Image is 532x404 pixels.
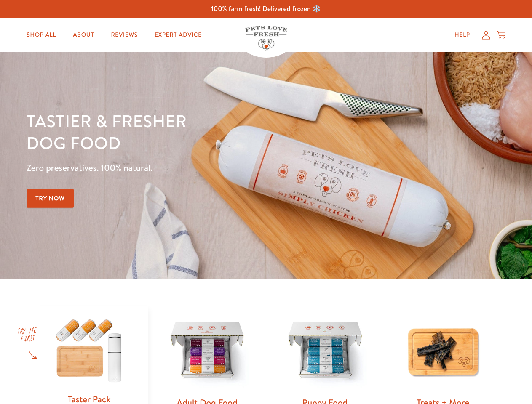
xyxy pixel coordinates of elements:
a: Expert Advice [148,27,209,43]
h1: Tastier & fresher dog food [27,110,346,154]
p: Zero preservatives. 100% natural. [27,160,346,175]
a: About [66,27,101,43]
a: Reviews [104,27,144,43]
a: Help [448,27,477,43]
a: Shop All [20,27,63,43]
a: Try Now [27,189,74,208]
img: Pets Love Fresh [245,26,287,51]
